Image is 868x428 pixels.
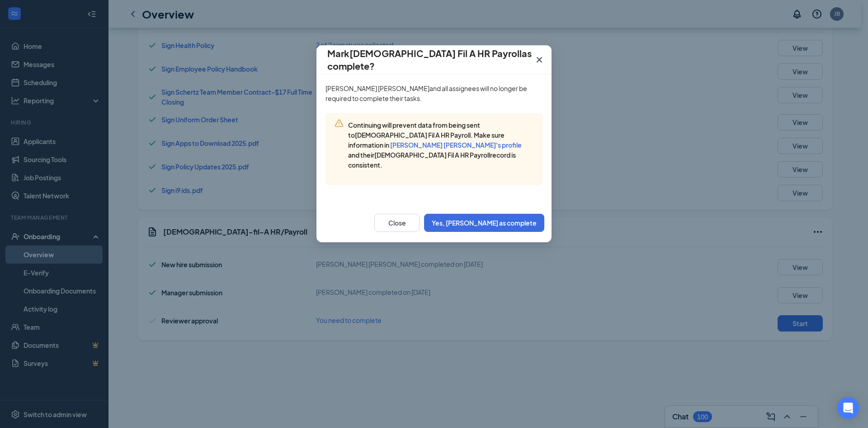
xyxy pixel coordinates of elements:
button: Yes, [PERSON_NAME] as complete [424,214,544,232]
h4: Mark [DEMOGRAPHIC_DATA] Fil A HR Payroll as complete? [327,47,541,72]
span: [PERSON_NAME] [PERSON_NAME] 's profile [390,141,522,149]
span: Continuing will prevent data from being sent to [DEMOGRAPHIC_DATA] Fil A HR Payroll . Make sure i... [348,121,522,169]
button: Close [374,214,420,232]
div: Open Intercom Messenger [837,397,859,419]
span: [PERSON_NAME] [PERSON_NAME] and all assignees will no longer be required to complete their tasks. [325,84,527,102]
svg: Cross [534,54,545,65]
svg: Warning [335,119,344,128]
button: Close [527,45,552,74]
button: [PERSON_NAME] [PERSON_NAME]'s profile [390,140,522,149]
